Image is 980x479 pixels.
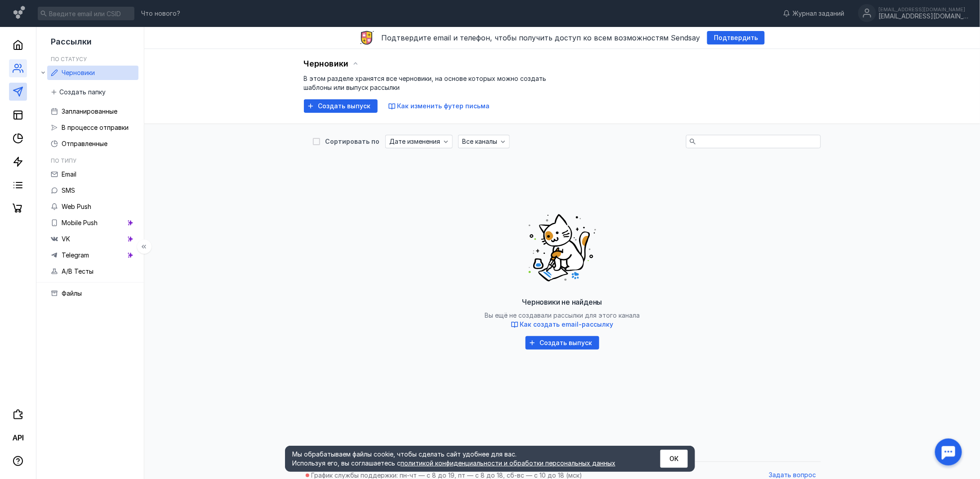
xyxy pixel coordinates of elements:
a: Журнал заданий [779,9,849,18]
div: Сортировать по [325,138,380,145]
span: Создать папку [59,89,106,96]
span: Черновики не найдены [522,297,602,306]
span: A/B Тесты [62,267,94,275]
span: Создать выпуск [318,102,371,110]
button: Подтвердить [707,31,765,44]
a: A/B Тесты [47,264,138,279]
span: Telegram [62,251,89,259]
span: Что нового? [141,10,180,17]
span: Рассылки [51,37,92,46]
span: Журнал заданий [793,9,844,18]
span: Mobile Push [62,219,98,226]
span: Задать вопрос [769,471,816,479]
button: Создать папку [47,85,110,99]
a: Что нового? [137,10,185,17]
span: График службы поддержки: пн-чт — с 8 до 19, пт — с 8 до 18, сб-вс — с 10 до 18 (мск) [312,471,583,479]
span: Как создать email-рассылку [520,320,614,328]
span: Отправленные [62,140,107,147]
span: Черновики [62,69,95,76]
a: VK [47,232,138,246]
a: Запланированные [47,104,138,119]
button: ОК [660,450,688,468]
a: Отправленные [47,137,138,151]
span: Как изменить футер письма [397,102,490,110]
input: Введите email или CSID [38,7,134,20]
a: Черновики [47,66,138,80]
span: Подтвердите email и телефон, чтобы получить доступ ко всем возможностям Sendsay [381,33,700,42]
span: Дате изменения [390,138,441,146]
div: Мы обрабатываем файлы cookie, чтобы сделать сайт удобнее для вас. Используя его, вы соглашаетесь c [292,450,638,468]
span: Файлы [62,289,82,297]
button: Как создать email-рассылку [511,320,614,329]
div: [EMAIL_ADDRESS][DOMAIN_NAME] [879,7,969,12]
span: Вы ещё не создавали рассылки для этого канала [485,311,640,329]
a: В процессе отправки [47,120,138,135]
span: SMS [62,186,75,194]
a: Файлы [47,286,138,301]
span: Запланированные [62,107,117,115]
button: Все каналы [458,135,510,148]
a: Email [47,167,138,182]
span: Все каналы [463,138,498,146]
a: Web Push [47,200,138,214]
h5: По статусу [51,56,87,62]
span: Web Push [62,203,91,210]
button: Как изменить футер письма [388,102,490,111]
span: В процессе отправки [62,124,129,131]
span: Подтвердить [714,34,758,42]
h5: По типу [51,157,76,164]
button: Создать выпуск [526,336,599,350]
button: Создать выпуск [304,99,378,113]
span: Черновики [304,59,349,68]
a: Telegram [47,248,138,262]
a: Mobile Push [47,216,138,230]
span: Email [62,170,76,178]
span: VK [62,235,70,243]
a: политикой конфиденциальности и обработки персональных данных [401,459,615,467]
a: SMS [47,183,138,198]
button: Дате изменения [385,135,453,148]
span: В этом разделе хранятся все черновики, на основе которых можно создать шаблоны или выпуск рассылки [304,75,547,91]
div: [EMAIL_ADDRESS][DOMAIN_NAME] [879,13,969,20]
span: Создать выпуск [540,339,592,347]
